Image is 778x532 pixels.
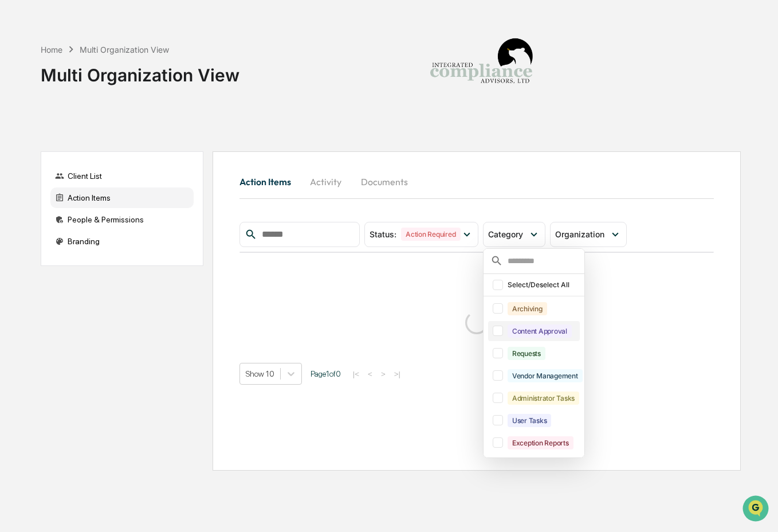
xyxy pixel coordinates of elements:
[11,24,209,42] p: How can we help?
[195,91,209,105] button: Start new chat
[83,146,92,155] div: 🗄️
[41,56,239,85] div: Multi Organization View
[555,229,604,239] span: Organization
[239,168,300,195] button: Action Items
[488,229,523,239] span: Category
[50,209,194,230] div: People & Permissions
[352,168,417,195] button: Documents
[300,168,352,195] button: Activity
[39,99,145,108] div: We're available if you need us!
[80,45,169,54] div: Multi Organization View
[370,229,396,239] span: Status :
[508,347,545,360] div: Requests
[23,144,74,156] span: Preclearance
[11,88,32,108] img: 1746055101610-c473b297-6a78-478c-a979-82029cc54cd1
[508,280,577,289] div: Select/Deselect All
[81,194,139,203] a: Powered byPylon
[50,187,194,208] div: Action Items
[378,369,389,379] button: >
[11,146,21,155] div: 🖐️
[508,414,552,427] div: User Tasks
[391,369,404,379] button: >|
[11,167,21,177] div: 🔎
[7,140,78,161] a: 🖐️Preclearance
[508,369,583,382] div: Vendor Management
[311,369,341,378] span: Page 1 of 0
[508,392,579,405] div: Administrator Tasks
[23,166,72,178] span: Data Lookup
[50,231,194,252] div: Branding
[741,494,772,525] iframe: Open customer support
[508,302,547,315] div: Archiving
[349,369,363,379] button: |<
[7,162,77,182] a: 🔎Data Lookup
[508,324,572,338] div: Content Approval
[78,140,147,161] a: 🗄️Attestations
[50,166,194,186] div: Client List
[508,436,573,449] div: Exception Reports
[114,194,139,203] span: Pylon
[39,88,188,99] div: Start new chat
[401,228,460,241] div: Action Required
[95,144,142,156] span: Attestations
[424,9,539,124] img: Integrated Compliance Advisors
[239,168,714,195] div: activity tabs
[41,45,62,54] div: Home
[364,369,376,379] button: <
